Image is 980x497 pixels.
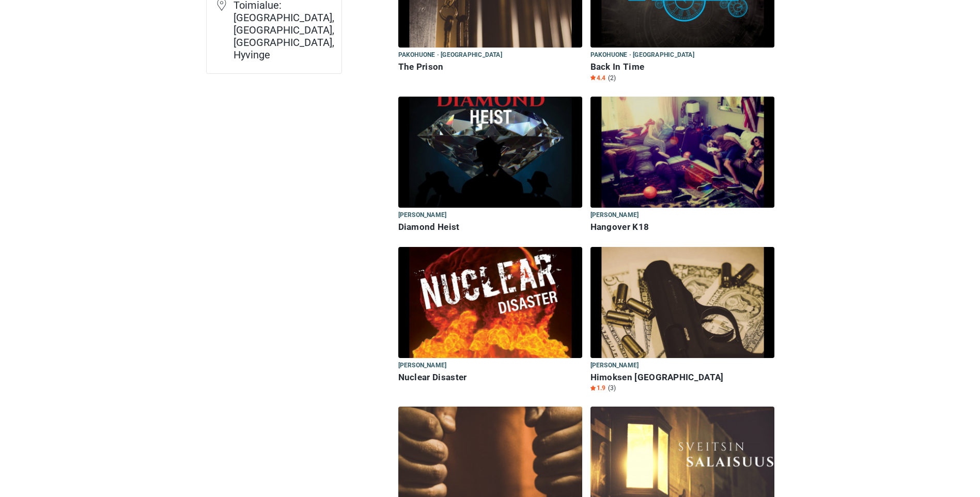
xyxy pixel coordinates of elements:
[398,210,447,221] span: [PERSON_NAME]
[590,372,774,383] h6: Himoksen [GEOGRAPHIC_DATA]
[590,74,605,82] span: 4.4
[590,384,605,392] span: 1.9
[398,50,502,61] span: Pakohuone · [GEOGRAPHIC_DATA]
[398,360,447,371] span: [PERSON_NAME]
[398,97,582,208] img: Diamond Heist
[590,247,774,358] img: Himoksen Uumenissa
[590,222,774,232] h6: Hangover K18
[590,360,639,371] span: [PERSON_NAME]
[590,61,774,72] h6: Back In Time
[590,75,596,80] img: Star
[590,97,774,208] img: Hangover K18
[608,74,616,82] span: (2)
[398,97,582,235] a: Diamond Heist [PERSON_NAME] Diamond Heist
[608,384,616,392] span: (3)
[590,50,694,61] span: Pakohuone · [GEOGRAPHIC_DATA]
[398,247,582,358] img: Nuclear Disaster
[590,210,639,221] span: [PERSON_NAME]
[398,247,582,385] a: Nuclear Disaster [PERSON_NAME] Nuclear Disaster
[590,385,596,391] img: Star
[398,222,582,232] h6: Diamond Heist
[398,61,582,72] h6: The Prison
[590,247,774,395] a: Himoksen Uumenissa [PERSON_NAME] Himoksen [GEOGRAPHIC_DATA] Star1.9 (3)
[398,372,582,383] h6: Nuclear Disaster
[590,97,774,235] a: Hangover K18 [PERSON_NAME] Hangover K18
